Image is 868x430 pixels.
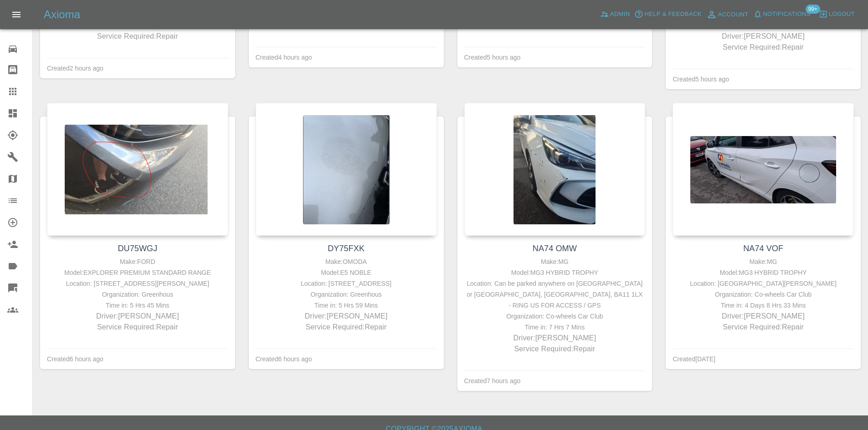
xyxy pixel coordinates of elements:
[763,9,811,20] span: Notifications
[258,267,435,278] div: Model: E5 NOBLE
[675,322,852,333] p: Service Required: Repair
[718,10,749,20] span: Account
[258,322,435,333] p: Service Required: Repair
[675,311,852,322] p: Driver: [PERSON_NAME]
[675,31,852,42] p: Driver: [PERSON_NAME]
[328,244,365,253] a: DY75FXK
[47,63,103,74] div: Created 2 hours ago
[49,311,226,322] p: Driver: [PERSON_NAME]
[258,289,435,300] div: Organization: Greenhous
[598,7,632,21] a: Admin
[533,244,577,253] a: NA74 OMW
[256,354,312,364] div: Created 6 hours ago
[49,31,226,42] p: Service Required: Repair
[258,256,435,267] div: Make: OMODA
[47,354,103,364] div: Created 6 hours ago
[49,267,226,278] div: Model: EXPLORER PREMIUM STANDARD RANGE
[806,5,820,14] span: 99+
[675,267,852,278] div: Model: MG3 HYBRID TROPHY
[673,74,729,85] div: Created 5 hours ago
[467,333,643,344] p: Driver: [PERSON_NAME]
[467,267,643,278] div: Model: MG3 HYBRID TROPHY
[464,52,521,63] div: Created 5 hours ago
[49,278,226,289] div: Location: [STREET_ADDRESS][PERSON_NAME]
[675,278,852,289] div: Location: [GEOGRAPHIC_DATA][PERSON_NAME]
[632,7,704,21] button: Help & Feedback
[751,7,813,21] button: Notifications
[673,354,715,364] div: Created [DATE]
[49,289,226,300] div: Organization: Greenhous
[44,7,80,22] h5: Axioma
[743,244,783,253] a: NA74 VOF
[467,322,643,333] div: Time in: 7 Hrs 7 Mins
[5,4,27,25] button: Open drawer
[817,7,857,21] button: Logout
[464,375,521,386] div: Created 7 hours ago
[256,52,312,63] div: Created 4 hours ago
[258,300,435,311] div: Time in: 5 Hrs 59 Mins
[675,300,852,311] div: Time in: 4 Days 8 Hrs 33 Mins
[675,289,852,300] div: Organization: Co-wheels Car Club
[258,278,435,289] div: Location: [STREET_ADDRESS]
[467,256,643,267] div: Make: MG
[467,278,643,311] div: Location: Can be parked anywhere on [GEOGRAPHIC_DATA] or [GEOGRAPHIC_DATA], [GEOGRAPHIC_DATA], BA...
[829,9,855,20] span: Logout
[467,311,643,322] div: Organization: Co-wheels Car Club
[49,256,226,267] div: Make: FORD
[258,311,435,322] p: Driver: [PERSON_NAME]
[675,256,852,267] div: Make: MG
[118,244,157,253] a: DU75WGJ
[49,300,226,311] div: Time in: 5 Hrs 45 Mins
[675,42,852,53] p: Service Required: Repair
[704,7,751,22] a: Account
[467,344,643,354] p: Service Required: Repair
[49,322,226,333] p: Service Required: Repair
[644,9,701,20] span: Help & Feedback
[610,9,630,20] span: Admin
